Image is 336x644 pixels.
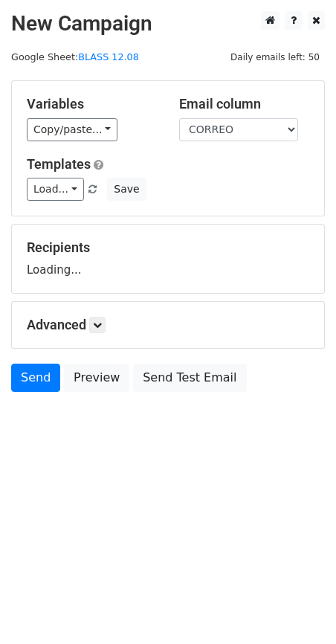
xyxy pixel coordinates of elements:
a: Copy/paste... [27,118,117,141]
div: Loading... [27,239,309,278]
a: Send Test Email [133,364,246,392]
a: Preview [64,364,129,392]
h5: Recipients [27,239,309,256]
a: Templates [27,156,91,172]
small: Google Sheet: [11,51,139,62]
h5: Email column [179,96,309,112]
a: Send [11,364,60,392]
span: Daily emails left: 50 [225,49,325,65]
h2: New Campaign [11,11,325,36]
h5: Advanced [27,317,309,333]
a: Load... [27,178,84,201]
a: BLASS 12.08 [78,51,139,62]
a: Daily emails left: 50 [225,51,325,62]
button: Save [107,178,146,201]
h5: Variables [27,96,157,112]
